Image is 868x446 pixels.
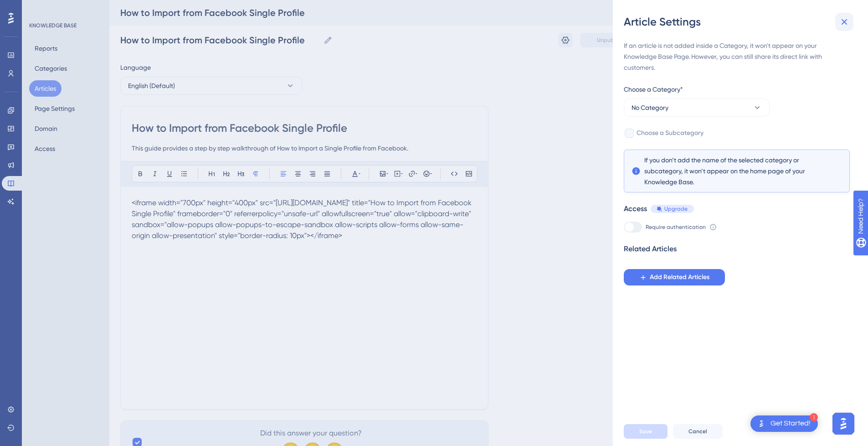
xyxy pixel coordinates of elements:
button: Add Related Articles [624,269,725,285]
div: Access [624,203,647,214]
button: Cancel [673,424,723,439]
span: Require authentication [646,223,706,231]
div: Related Articles [624,244,677,254]
iframe: UserGuiding AI Assistant Launcher [830,410,857,437]
span: Choose a Subcategory [637,128,704,139]
span: Save [639,428,652,435]
div: 1 [810,413,818,421]
span: Cancel [688,428,707,435]
span: No Category [632,102,668,113]
div: Get Started! [770,419,811,429]
span: Need Help? [21,2,57,13]
span: Upgrade [664,205,688,213]
button: Save [624,424,668,439]
div: If an article is not added inside a Category, it won't appear on your Knowledge Base Page. Howeve... [624,40,850,73]
span: Choose a Category* [624,84,683,95]
span: Add Related Articles [650,272,709,283]
div: Open Get Started! checklist, remaining modules: 1 [750,415,818,432]
button: No Category [624,99,770,117]
img: launcher-image-alternative-text [756,418,767,429]
div: Article Settings [624,15,857,29]
span: If you don’t add the name of the selected category or subcategory, it won’t appear on the home pa... [644,155,829,187]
